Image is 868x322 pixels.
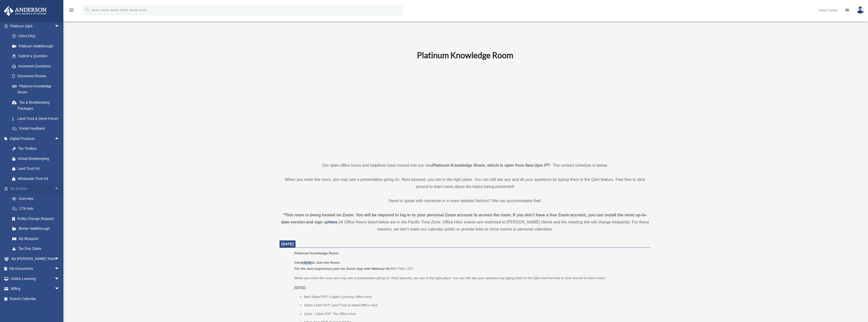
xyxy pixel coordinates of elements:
[7,71,67,81] a: Document Review
[7,81,65,97] a: Platinum Knowledge Room
[294,275,647,281] p: When you enter the room you may see a presentation going on. Rest assured, you are in the right p...
[7,97,67,113] a: Tax & Bookkeeping Packages
[304,311,647,317] li: 11am - 12pm PST: Tax Office Hour
[54,134,65,144] span: arrow_drop_up
[7,144,67,154] a: Tax Toolbox
[7,234,67,244] a: My Blueprint
[54,254,65,264] span: arrow_drop_down
[68,7,75,13] i: menu
[857,6,864,14] img: User Pic
[54,284,65,294] span: arrow_drop_down
[4,284,67,294] a: Billingarrow_drop_down
[7,174,67,184] a: Wholesale Trust Kit
[7,164,67,174] a: Land Trust Kit
[433,163,549,167] strong: Platinum Knowledge Room, which is open from 9am-2pm PT
[294,286,306,289] u: [DATE]
[4,134,67,144] a: Digital Productsarrow_drop_up
[294,261,340,264] b: Click to Join the Room
[7,244,67,254] a: Tax Due Dates
[282,242,294,246] span: [DATE]
[304,294,647,300] li: 9am-10am PST: Crypto Currency Office Hour
[85,7,90,12] i: search
[7,214,67,224] a: Entity Change Request
[7,113,67,124] a: Land Trust & Deed Forum
[337,220,338,224] strong: .
[7,204,67,214] a: CTA Hub
[7,31,67,41] a: Client FAQ
[4,264,67,274] a: My Documentsarrow_drop_down
[7,124,67,134] a: Portal Feedback
[294,260,647,272] p: 993 7492 1727
[281,213,647,224] strong: *This room is being hosted on Zoom. You will be required to log in to your personal Zoom account ...
[54,274,65,284] span: arrow_drop_down
[68,9,75,13] a: menu
[7,224,67,234] a: Binder Walkthrough
[417,50,513,60] b: Platinum Knowledge Room
[18,165,61,172] div: Land Trust Kit
[54,21,65,31] span: arrow_drop_down
[18,156,61,162] div: Virtual Bookkeeping
[7,61,67,71] a: Answered Questions
[4,274,67,284] a: Online Learningarrow_drop_down
[294,251,338,255] span: Platinum Knowledge Room
[7,51,67,61] a: Submit a Question
[294,267,390,271] b: For the best experience join via Zoom App with Webinar ID:
[280,176,651,190] p: When you enter the room, you may see a presentation going on. Rest assured, you are in the right ...
[7,41,67,51] a: Platinum Walkthrough
[54,184,65,194] span: arrow_drop_up
[7,194,67,204] a: Overview
[4,21,67,31] a: Platinum Q&Aarrow_drop_down
[280,197,651,204] p: Need to speak with someone in a more detailed fashion? We can accommodate that!
[280,162,651,169] p: Our open office hours and helplines have moved into our new ! The revised schedule is below.
[18,145,61,152] div: Tax Toolbox
[4,184,67,194] a: My Entitiesarrow_drop_up
[304,302,647,308] li: 10am-11am PST: Land Trust & Deed Office Hour
[4,294,67,304] a: Events Calendar
[280,212,651,233] div: All Office Hours listed below are in the Pacific Time Zone. Office Hour events are restricted to ...
[302,261,312,264] a: HERE
[4,254,67,264] a: My [PERSON_NAME] Teamarrow_drop_down
[18,176,61,182] div: Wholesale Trust Kit
[389,67,541,153] iframe: 231110_Toby_KnowledgeRoom
[329,220,337,224] a: here
[54,264,65,274] span: arrow_drop_down
[7,154,67,164] a: Virtual Bookkeeping
[2,6,48,16] img: Anderson Advisors Platinum Portal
